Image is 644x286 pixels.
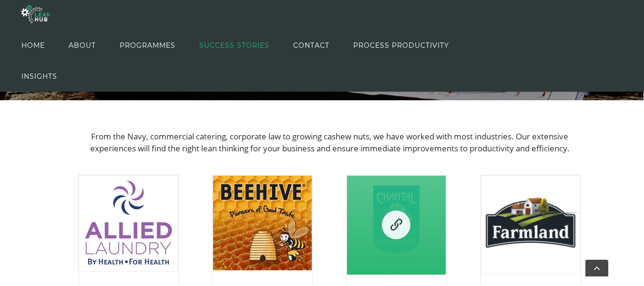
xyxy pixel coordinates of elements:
[293,30,329,61] a: CONTACT
[90,131,570,154] span: From the Navy, commercial catering, corporate law to growing cashew nuts, we have worked with mos...
[21,55,57,98] span: INSIGHTS
[120,24,175,67] span: PROGRAMMES
[69,30,96,61] a: ABOUT
[69,24,96,67] span: ABOUT
[293,24,329,67] span: CONTACT
[353,30,449,61] a: PROCESS PRODUCTIVITY
[79,176,178,272] img: Lean manufacturing New Zealand
[120,30,175,61] a: PROGRAMMES
[199,30,269,61] a: SUCCESS STORIES
[199,24,269,67] span: SUCCESS STORIES
[353,24,449,67] span: PROCESS PRODUCTIVITY
[21,24,45,67] span: HOME
[382,211,410,239] a: Chantal Organics
[21,61,57,92] a: INSIGHTS
[21,1,49,27] img: The Lean Hub | Optimising productivity with Lean Logo
[347,176,446,275] a: Chantal Organics
[21,30,505,92] nav: Main Menu
[21,30,45,61] a: HOME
